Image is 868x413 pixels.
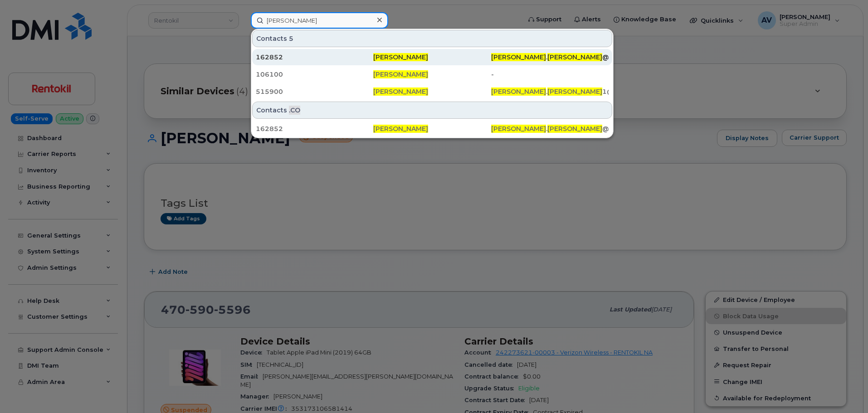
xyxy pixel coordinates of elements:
[252,102,612,119] div: Contacts
[491,87,546,96] span: [PERSON_NAME]
[491,70,609,79] div: -
[252,83,612,100] a: 515900[PERSON_NAME][PERSON_NAME].[PERSON_NAME]1@[PERSON_NAME][DOMAIN_NAME]
[373,125,428,133] span: [PERSON_NAME]
[252,49,612,65] a: 162852[PERSON_NAME][PERSON_NAME].[PERSON_NAME]@[PERSON_NAME][DOMAIN_NAME]
[256,53,373,62] div: 162852
[547,125,602,133] span: [PERSON_NAME]
[373,87,428,96] span: [PERSON_NAME]
[491,125,546,133] span: [PERSON_NAME]
[491,87,609,96] div: . 1@[PERSON_NAME][DOMAIN_NAME]
[252,30,612,47] div: Contacts
[256,124,373,133] div: 162852
[491,53,609,62] div: . @[PERSON_NAME][DOMAIN_NAME]
[252,66,612,83] a: 106100[PERSON_NAME]-
[547,87,602,96] span: [PERSON_NAME]
[547,53,602,61] span: [PERSON_NAME]
[373,70,428,78] span: [PERSON_NAME]
[289,34,293,43] span: 5
[373,53,428,61] span: [PERSON_NAME]
[829,374,861,406] iframe: Messenger Launcher
[256,70,373,79] div: 106100
[491,53,546,61] span: [PERSON_NAME]
[256,87,373,96] div: 515900
[491,124,609,133] div: . @[PERSON_NAME][DOMAIN_NAME]
[289,106,300,115] span: .CO
[252,121,612,137] a: 162852[PERSON_NAME][PERSON_NAME].[PERSON_NAME]@[PERSON_NAME][DOMAIN_NAME]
